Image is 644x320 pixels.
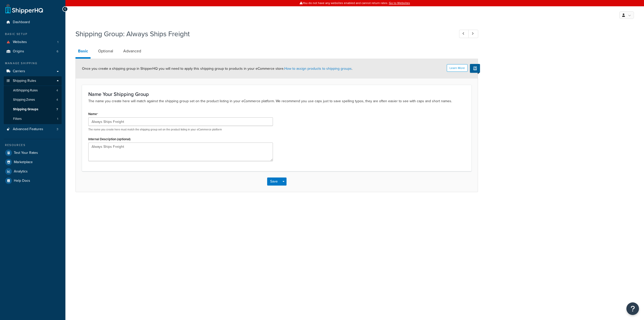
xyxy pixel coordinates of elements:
[4,125,62,134] a: Advanced Features3
[57,49,58,54] span: 6
[88,143,273,161] textarea: Always Ships Freight
[4,114,62,124] li: Filters
[470,64,480,73] button: Show Help Docs
[57,40,58,44] span: 1
[96,45,116,57] a: Optional
[447,64,468,72] button: Learn More
[56,107,58,112] span: 7
[4,95,62,104] a: Shipping Zones4
[121,45,144,57] a: Advanced
[4,114,62,124] a: Filters1
[13,20,30,24] span: Dashboard
[57,117,58,121] span: 1
[14,151,38,155] span: Test Your Rates
[14,169,28,174] span: Analytics
[13,40,27,44] span: Websites
[4,105,62,114] li: Shipping Groups
[4,61,62,65] div: Manage Shipping
[4,38,62,47] a: Websites1
[267,177,281,186] button: Save
[284,66,352,71] a: How to assign products to shipping groups
[88,137,131,141] label: Internal Description (optional)
[4,167,62,176] a: Analytics
[4,95,62,104] li: Shipping Zones
[13,117,22,121] span: Filters
[13,88,38,93] span: All Shipping Rules
[13,79,36,83] span: Shipping Rules
[626,302,639,315] button: Open Resource Center
[4,67,62,76] a: Carriers
[13,49,24,54] span: Origins
[13,98,35,102] span: Shipping Zones
[4,158,62,167] a: Marketplace
[4,176,62,185] a: Help Docs
[4,18,62,27] a: Dashboard
[14,179,30,183] span: Help Docs
[4,148,62,157] a: Test Your Rates
[14,160,33,164] span: Marketplace
[389,1,410,5] a: Go to Websites
[4,47,62,56] li: Origins
[4,47,62,56] a: Origins6
[75,45,91,59] a: Basic
[468,30,478,38] a: Next Record
[75,29,450,39] h1: Shipping Group: Always Ships Freight
[13,127,43,131] span: Advanced Features
[4,143,62,147] div: Resources
[88,98,465,104] p: The name you create here will match against the shipping group set on the product listing in your...
[88,112,98,116] label: Name
[56,88,58,93] span: 4
[4,76,62,86] a: Shipping Rules
[88,91,465,97] h3: Name Your Shipping Group
[88,128,273,131] p: The name you create here must match the shipping group set on the product listing in your eCommer...
[4,76,62,124] li: Shipping Rules
[82,66,352,71] span: Once you create a shipping group in ShipperHQ you will need to apply this shipping group to produ...
[13,69,25,74] span: Carriers
[13,107,38,112] span: Shipping Groups
[4,105,62,114] a: Shipping Groups7
[56,98,58,102] span: 4
[4,86,62,95] a: AllShipping Rules4
[4,32,62,36] div: Basic Setup
[4,125,62,134] li: Advanced Features
[459,30,469,38] a: Previous Record
[57,127,58,131] span: 3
